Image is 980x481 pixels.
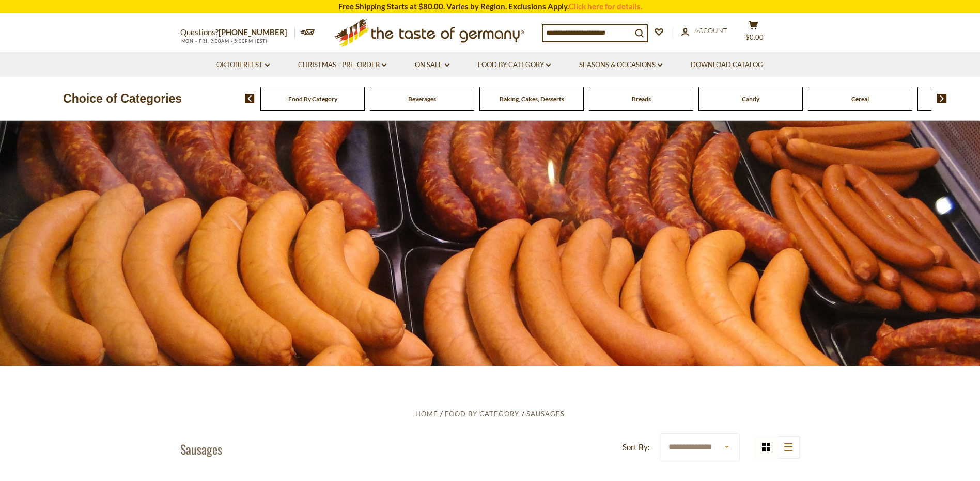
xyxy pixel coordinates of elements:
label: Sort By: [623,441,650,454]
a: Food By Category [478,59,551,71]
a: Candy [742,95,759,103]
a: Food By Category [445,410,519,418]
button: $0.00 [738,20,769,46]
a: Seasons & Occasions [579,59,662,71]
span: $0.00 [745,33,764,41]
a: Click here for details. [569,2,642,11]
a: Christmas - PRE-ORDER [298,59,386,71]
h1: Sausages [180,441,222,457]
a: Oktoberfest [216,59,270,71]
p: Questions? [180,26,295,39]
a: On Sale [415,59,449,71]
a: Account [681,25,727,37]
span: MON - FRI, 9:00AM - 5:00PM (EST) [180,38,268,44]
a: Baking, Cakes, Desserts [500,95,564,103]
a: [PHONE_NUMBER] [219,27,287,37]
a: Sausages [526,410,565,418]
img: next arrow [937,94,947,103]
a: Download Catalog [691,59,763,71]
a: Food By Category [288,95,337,103]
a: Cereal [851,95,869,103]
span: Account [694,26,727,35]
a: Breads [632,95,651,103]
a: Home [415,410,438,418]
a: Beverages [408,95,436,103]
img: previous arrow [245,94,255,103]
